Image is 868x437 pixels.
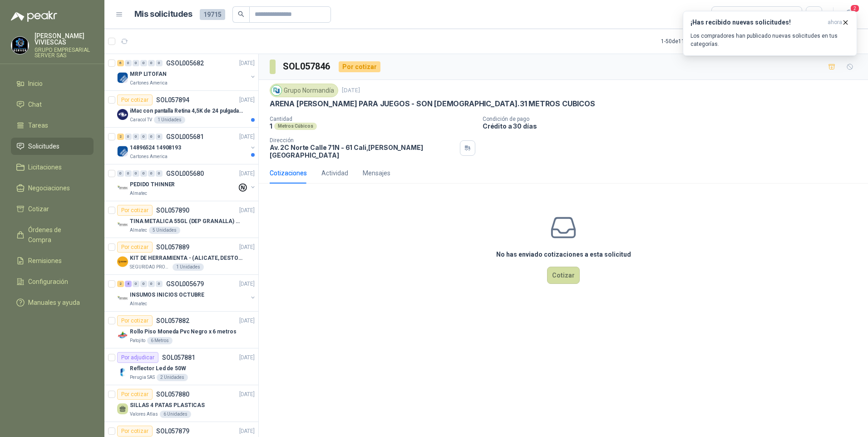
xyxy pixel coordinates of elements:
[239,280,255,288] p: [DATE]
[828,19,842,26] span: ahora
[850,4,860,13] span: 2
[28,277,68,287] span: Configuración
[239,317,255,325] p: [DATE]
[117,134,124,140] div: 2
[35,33,94,45] p: [PERSON_NAME] VIVIESCAS
[11,221,94,248] a: Órdenes de Compra
[117,131,256,160] a: 2 0 0 0 0 0 GSOL005681[DATE] Company Logo14896524 14908193Cartones America
[130,374,155,381] p: Perugia SAS
[134,8,192,21] h1: Mis solicitudes
[483,116,864,122] p: Condición de pago
[239,133,255,141] p: [DATE]
[28,204,49,214] span: Cotizar
[140,134,147,140] div: 0
[156,281,163,287] div: 0
[117,352,158,363] div: Por adjudicar
[11,294,94,311] a: Manuales y ayuda
[130,70,167,79] p: MRP LITOFAN
[130,328,236,336] p: Rollo Piso Moneda Pvc Negro x 6 metros
[483,122,864,130] p: Crédito a 30 días
[117,242,153,253] div: Por cotizar
[117,367,128,377] img: Company Logo
[130,263,171,271] p: SEGURIDAD PROVISER LTDA
[130,254,243,263] p: KIT DE HERRAMIENTA - (ALICATE, DESTORNILLADOR,LLAVE DE EXPANSION, CRUCETA,LLAVE FIJA)
[148,170,155,177] div: 0
[133,60,139,66] div: 0
[117,72,128,83] img: Company Logo
[154,116,185,124] div: 1 Unidades
[104,91,258,128] a: Por cotizarSOL057894[DATE] Company LogoiMac con pantalla Retina 4,5K de 24 pulgadas M4Caracol TV1...
[35,47,94,58] p: GRUPO EMPRESARIAL SERVER SAS
[117,58,256,87] a: 6 0 0 0 0 0 GSOL005682[DATE] Company LogoMRP LITOFANCartones America
[157,374,188,381] div: 2 Unidades
[117,256,128,267] img: Company Logo
[274,123,317,130] div: Metros Cúbicos
[117,389,153,400] div: Por cotizar
[148,134,155,140] div: 0
[342,86,360,95] p: [DATE]
[117,205,153,216] div: Por cotizar
[166,60,204,66] p: GSOL005682
[363,168,390,178] div: Mensajes
[148,60,155,66] div: 0
[283,60,331,74] h3: SOL057846
[270,168,307,178] div: Cotizaciones
[133,281,139,287] div: 0
[140,281,147,287] div: 0
[117,60,124,66] div: 6
[166,281,204,287] p: GSOL005679
[149,227,180,234] div: 5 Unidades
[130,291,204,299] p: INSUMOS INICIOS OCTUBRE
[11,200,94,218] a: Cotizar
[11,138,94,155] a: Solicitudes
[130,411,158,418] p: Valores Atlas
[117,426,153,437] div: Por cotizar
[28,298,80,308] span: Manuales y ayuda
[133,134,139,140] div: 0
[683,11,857,56] button: ¡Has recibido nuevas solicitudes!ahora Los compradores han publicado nuevas solicitudes en tus ca...
[104,348,258,385] a: Por adjudicarSOL057881[DATE] Company LogoReflector Led de 50WPerugia SAS2 Unidades
[130,227,147,234] p: Almatec
[11,273,94,290] a: Configuración
[130,300,147,308] p: Almatec
[160,411,191,418] div: 6 Unidades
[270,99,595,109] p: ARENA [PERSON_NAME] PARA JUEGOS - SON [DEMOGRAPHIC_DATA].31 METROS CUBICOS
[130,217,243,226] p: TINA METALICA 55GL (DEP GRANALLA) CON TAPA
[156,428,189,434] p: SOL057879
[28,141,59,151] span: Solicitudes
[117,94,153,105] div: Por cotizar
[125,60,132,66] div: 0
[28,162,62,172] span: Licitaciones
[130,337,145,344] p: Patojito
[133,170,139,177] div: 0
[104,312,258,348] a: Por cotizarSOL057882[DATE] Company LogoRollo Piso Moneda Pvc Negro x 6 metrosPatojito6 Metros
[841,6,857,23] button: 2
[162,354,195,361] p: SOL057881
[239,169,255,178] p: [DATE]
[125,134,132,140] div: 0
[117,109,128,120] img: Company Logo
[117,219,128,230] img: Company Logo
[166,170,204,177] p: GSOL005680
[200,9,225,20] span: 19715
[130,180,175,189] p: PEDIDO THINNER
[156,391,189,397] p: SOL057880
[130,107,243,115] p: iMac con pantalla Retina 4,5K de 24 pulgadas M4
[117,281,124,287] div: 2
[117,330,128,341] img: Company Logo
[156,207,189,214] p: SOL057890
[156,97,189,103] p: SOL057894
[156,318,189,324] p: SOL057882
[270,84,338,97] div: Grupo Normandía
[117,278,256,308] a: 2 4 0 0 0 0 GSOL005679[DATE] Company LogoINSUMOS INICIOS OCTUBREAlmatec
[117,293,128,304] img: Company Logo
[166,134,204,140] p: GSOL005681
[238,11,244,17] span: search
[117,170,124,177] div: 0
[11,252,94,269] a: Remisiones
[270,116,475,122] p: Cantidad
[496,249,631,259] h3: No has enviado cotizaciones a esta solicitud
[11,37,29,54] img: Company Logo
[117,183,128,194] img: Company Logo
[130,190,147,197] p: Almatec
